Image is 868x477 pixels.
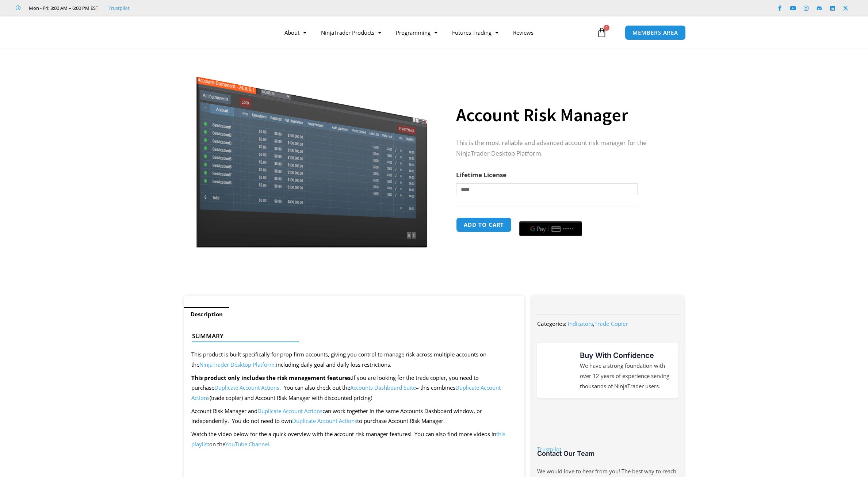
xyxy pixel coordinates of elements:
[277,24,595,41] nav: Menu
[184,307,229,321] a: Description
[568,320,628,327] span: ,
[604,25,609,31] span: 0
[191,429,517,450] p: Watch the video below for the a quick overview with the account risk manager features! You can al...
[191,374,352,381] strong: This product only includes the risk management features.
[257,407,322,415] a: Duplicate Account Actions
[192,332,511,340] h4: Summary
[445,24,506,41] a: Futures Trading
[225,440,269,448] a: YouTube Channel
[292,417,357,424] a: Duplicate Account Actions
[191,406,517,427] p: Account Risk Manager and can work together in the same Accounts Dashboard window, or independentl...
[553,410,663,424] img: NinjaTrader Wordmark color RGB | Affordable Indicators – NinjaTrader
[594,320,628,327] a: Trade Copier
[172,19,251,46] img: LogoAI | Affordable Indicators – NinjaTrader
[456,171,506,179] label: Lifetime License
[350,384,416,391] a: Accounts Dashboard Suite
[537,320,566,327] span: Categories:
[537,446,561,453] a: Trustpilot
[191,373,517,404] p: If you are looking for the trade copier, you need to purchase . You can also check out the – this...
[199,361,276,368] a: NinjaTrader Desktop Platform,
[518,216,584,217] iframe: Secure payment input frame
[389,24,445,41] a: Programming
[456,138,669,159] p: This is the most reliable and advanced account risk manager for the NinjaTrader Desktop Platform.
[544,357,571,383] img: mark thumbs good 43913 | Affordable Indicators – NinjaTrader
[314,24,389,41] a: NinjaTrader Products
[506,24,541,41] a: Reviews
[108,4,130,12] a: Trustpilot
[580,350,671,361] h3: Buy With Confidence
[632,30,678,35] span: MEMBERS AREA
[625,25,686,40] a: MEMBERS AREA
[519,221,582,236] button: Buy with GPay
[580,361,671,392] p: We have a strong foundation with over 12 years of experience serving thousands of NinjaTrader users.
[277,24,314,41] a: About
[214,384,279,391] a: Duplicate Account Actions
[456,102,669,128] h1: Account Risk Manager
[537,449,678,458] h3: Contact Our Team
[27,4,98,12] span: Mon - Fri: 8:00 AM – 6:00 PM EST
[191,350,517,370] p: This product is built specifically for prop firm accounts, giving you control to manage risk acro...
[194,61,429,248] img: Screenshot 2024-08-26 15462845454
[568,320,593,327] a: Indicators
[563,226,574,232] text: ••••••
[586,22,618,43] a: 0
[191,430,505,448] a: this playlist
[456,217,512,232] button: Add to cart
